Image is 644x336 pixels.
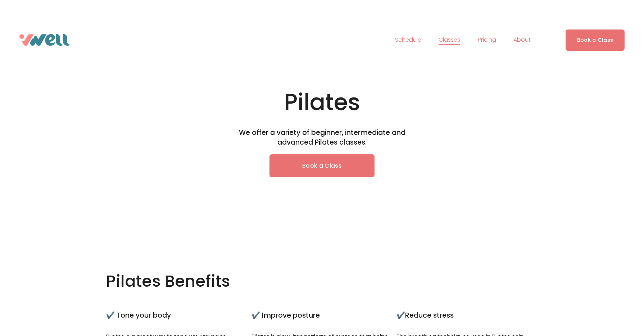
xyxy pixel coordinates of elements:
h1: Pilates [160,88,483,117]
img: VWell [19,34,71,46]
h4: ✔️ Improve posture [251,311,393,321]
a: Book a Class [566,29,625,51]
span: About [513,35,531,45]
a: folder dropdown [439,34,460,46]
h2: Pilates Benefits [106,271,266,292]
a: Schedule [395,34,421,46]
a: Book a Class [269,154,375,177]
span: Classes [439,35,460,45]
h4: We offer a variety of beginner, intermediate and advanced Pilates classes. [233,128,411,147]
h4: ✔️Reduce stress [396,311,538,321]
a: folder dropdown [513,34,531,46]
a: Pricing [478,34,496,46]
h4: ✔️ Tone your body [106,311,248,321]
